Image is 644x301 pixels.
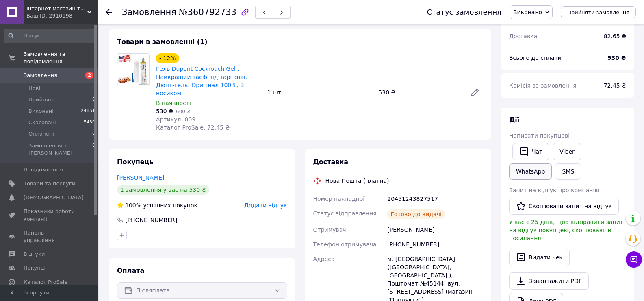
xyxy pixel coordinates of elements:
input: Пошук [4,29,96,43]
span: Каталог ProSale: 72.45 ₴ [156,124,230,131]
span: Замовлення та повідомлення [24,51,98,65]
div: успішних покупок [117,201,197,209]
span: Дії [509,116,519,124]
span: Адреса [313,256,335,262]
button: Чат з покупцем [626,251,642,268]
button: Скопіювати запит на відгук [509,198,619,215]
span: Нові [28,85,40,92]
span: Оплата [117,267,144,275]
span: Отримувач [313,226,346,233]
a: Viber [553,143,581,160]
button: SMS [555,163,581,180]
span: Замовлення [122,7,176,17]
span: Виконано [513,9,542,15]
span: Скасовані [28,119,56,126]
div: Повернутися назад [106,8,112,16]
span: Відгуки [24,250,45,258]
div: 1 шт. [264,87,375,98]
span: 100% [125,202,141,209]
span: Покупці [24,264,46,272]
span: Комісія за замовлення [509,82,577,89]
a: WhatsApp [509,163,552,180]
span: №360792733 [179,7,236,17]
button: Прийняти замовлення [561,6,636,18]
div: 82.65 ₴ [599,27,631,45]
span: 600 ₴ [176,109,191,114]
span: Замовлення [24,72,57,79]
button: Чат [512,143,549,160]
span: Номер накладної [313,196,365,202]
span: 2 [85,72,93,79]
span: 0 [92,130,95,138]
span: 24851 [81,108,95,115]
a: Редагувати [467,84,483,101]
span: Запит на відгук про компанію [509,187,599,193]
span: Додати відгук [244,202,287,209]
span: Показники роботи компанії [24,208,75,222]
span: 72.45 ₴ [604,82,626,89]
span: Прийняти замовлення [567,9,629,15]
img: Гель Dupont Cockroach Gel . Найкращий засіб від тарганів. Дюпт-гель. Оригінал 100%. З носиком [117,54,149,86]
span: 5430 [84,119,95,126]
div: Ваш ID: 2910198 [26,12,98,20]
span: У вас є 25 днів, щоб відправити запит на відгук покупцеві, скопіювавши посилання. [509,219,623,242]
div: [PHONE_NUMBER] [386,237,485,252]
div: - 12% [156,53,179,63]
span: Каталог ProSale [24,279,67,286]
span: Панель управління [24,229,75,244]
div: Нова Пошта (платна) [323,177,391,185]
span: 2 [92,85,95,92]
button: Видати чек [509,249,570,266]
span: 0 [92,142,95,157]
span: 0 [92,96,95,103]
a: Гель Dupont Cockroach Gel . Найкращий засіб від тарганів. Дюпт-гель. Оригінал 100%. З носиком [156,66,247,97]
span: В наявності [156,100,191,106]
span: Доставка [509,33,537,40]
span: Покупець [117,158,154,166]
div: Готово до видачі [387,209,445,219]
a: [PERSON_NAME] [117,174,164,181]
span: Телефон отримувача [313,241,377,248]
span: Прийняті [28,96,54,103]
a: Завантажити PDF [509,272,589,290]
b: 530 ₴ [607,55,626,61]
div: 20451243827517 [386,191,485,206]
span: Товари в замовленні (1) [117,38,208,46]
div: Статус замовлення [427,8,501,16]
span: Написати покупцеві [509,132,570,139]
span: 1 товар [509,18,532,25]
span: [DEMOGRAPHIC_DATA] [24,194,84,201]
span: Виконані [28,108,54,115]
div: 530 ₴ [375,87,464,98]
span: Оплачені [28,130,54,138]
span: Повідомлення [24,166,63,174]
span: Товари та послуги [24,180,75,187]
div: [PERSON_NAME] [386,222,485,237]
span: 530 ₴ [156,108,173,114]
span: Статус відправлення [313,210,377,217]
div: [PHONE_NUMBER] [124,216,178,224]
span: Інтернет магазин товаров з США "Dez-Express". Advion [26,5,87,12]
span: Всього до сплати [509,55,562,61]
span: Замовлення з [PERSON_NAME] [28,142,92,157]
span: Доставка [313,158,349,166]
span: Артикул: 009 [156,116,195,123]
div: 1 замовлення у вас на 530 ₴ [117,185,209,195]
